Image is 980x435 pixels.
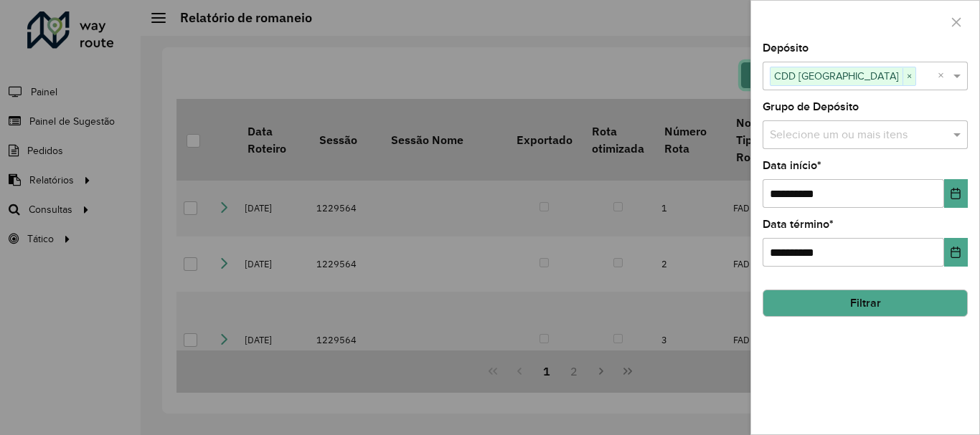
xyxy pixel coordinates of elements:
[763,290,968,317] button: Filtrar
[938,67,950,85] span: Clear all
[944,238,968,267] button: Choose Date
[944,179,968,208] button: Choose Date
[903,68,915,85] span: ×
[763,157,821,174] label: Data início
[763,39,809,57] label: Depósito
[771,67,903,85] span: CDD [GEOGRAPHIC_DATA]
[763,98,859,115] label: Grupo de Depósito
[763,216,834,233] label: Data término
